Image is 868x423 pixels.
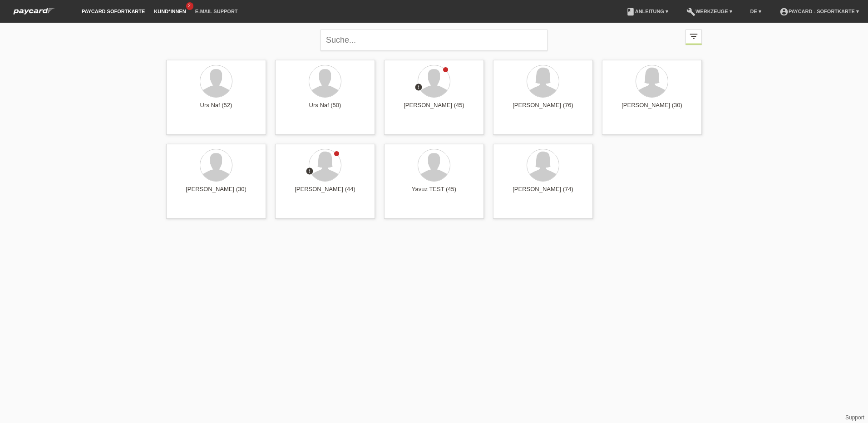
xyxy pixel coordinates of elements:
i: build [686,7,695,16]
i: error [306,167,314,175]
div: Urs Naf (52) [173,102,259,116]
img: paycard Sofortkarte [9,6,59,16]
a: paycard Sofortkarte [9,10,59,17]
div: Zurückgewiesen [306,167,314,177]
div: Zurückgewiesen [414,83,423,93]
a: E-Mail Support [191,9,242,14]
a: paycard Sofortkarte [77,9,149,14]
i: account_circle [779,7,789,16]
i: book [626,7,635,16]
input: Suche... [321,30,547,51]
div: Urs Naf (50) [282,102,368,116]
div: [PERSON_NAME] (76) [500,102,586,116]
div: [PERSON_NAME] (30) [609,102,695,116]
div: [PERSON_NAME] (44) [282,186,368,200]
i: filter_list [689,31,699,41]
a: buildWerkzeuge ▾ [682,9,737,14]
div: [PERSON_NAME] (45) [391,102,477,116]
div: [PERSON_NAME] (30) [173,186,259,200]
a: account_circlepaycard - Sofortkarte ▾ [775,9,863,14]
a: Kund*innen [149,9,190,14]
div: [PERSON_NAME] (74) [500,186,586,200]
div: Yavuz TEST (45) [391,186,477,200]
a: bookAnleitung ▾ [621,9,673,14]
i: error [414,83,423,91]
a: DE ▾ [746,9,766,14]
a: Support [845,414,864,421]
span: 2 [186,2,193,10]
